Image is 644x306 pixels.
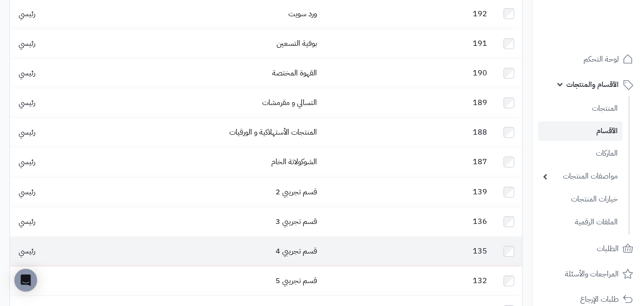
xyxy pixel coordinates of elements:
span: 132 [468,275,492,286]
a: قسم تجريبي 4 [276,245,317,257]
a: الماركات [538,143,623,164]
a: المراجعات والأسئلة [538,263,638,285]
a: المنتجات [538,98,623,119]
span: 139 [468,186,492,198]
img: logo-2.png [579,15,635,35]
span: لوحة التحكم [583,53,619,66]
span: 192 [468,8,492,20]
span: 136 [468,216,492,227]
span: رئيسي [14,156,40,168]
a: ورد سويت [288,8,317,20]
a: الأقسام [538,121,623,141]
span: المراجعات والأسئلة [565,267,619,281]
a: خيارات المنتجات [538,189,623,210]
span: 187 [468,156,492,168]
span: 188 [468,127,492,138]
span: رئيسي [14,38,40,49]
a: القهوة المختصة [272,67,317,79]
a: لوحة التحكم [538,48,638,71]
a: المنتجات الأستهلاكية و الورقيات [229,127,317,138]
div: Open Intercom Messenger [14,269,37,292]
span: رئيسي [14,67,40,79]
a: التسالي و مقرمشات [262,97,317,108]
span: رئيسي [14,8,40,20]
a: الطلبات [538,237,638,260]
span: رئيسي [14,275,40,286]
span: 189 [468,97,492,108]
span: 191 [468,38,492,49]
span: 135 [468,245,492,257]
span: الأقسام والمنتجات [566,78,619,91]
span: رئيسي [14,127,40,138]
a: الشوكولاتة الخام [271,156,317,168]
a: قسم تجريبي 3 [276,216,317,227]
span: رئيسي [14,245,40,257]
span: رئيسي [14,186,40,198]
a: قسم تجريبي 5 [276,275,317,286]
a: بوفية التسعين [276,38,317,49]
a: مواصفات المنتجات [538,166,623,187]
a: قسم تجريبي 2 [276,186,317,198]
span: رئيسي [14,97,40,108]
a: الملفات الرقمية [538,212,623,232]
span: رئيسي [14,216,40,227]
span: طلبات الإرجاع [580,293,619,306]
span: الطلبات [597,242,619,255]
span: 190 [468,67,492,79]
